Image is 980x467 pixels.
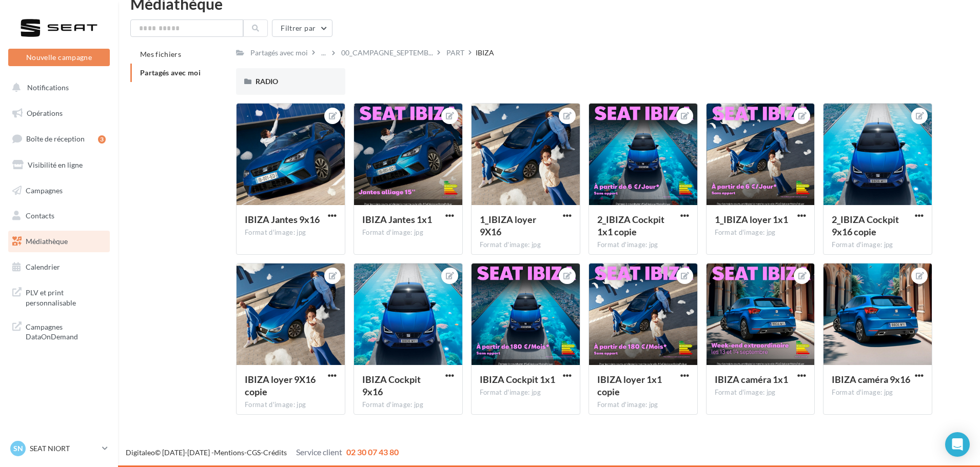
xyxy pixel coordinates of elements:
span: IBIZA loyer 1x1 copie [597,374,662,397]
span: IBIZA Cockpit 9x16 [362,374,421,397]
a: CGS [247,448,261,457]
span: IBIZA caméra 9x16 [832,374,910,385]
button: Notifications [6,77,108,98]
p: SEAT NIORT [30,443,98,454]
span: Calendrier [26,262,60,271]
span: Campagnes DataOnDemand [26,320,106,342]
div: Format d'image: jpg [362,400,454,410]
a: Visibilité en ligne [6,154,112,176]
a: SN SEAT NIORT [8,439,110,458]
div: Format d'image: jpg [245,400,337,410]
a: PLV et print personnalisable [6,281,112,312]
a: Opérations [6,103,112,124]
span: Partagés avec moi [140,68,201,77]
span: IBIZA caméra 1x1 [715,374,788,385]
span: 2_IBIZA Cockpit 1x1 copie [597,214,664,237]
a: Mentions [214,448,244,457]
span: IBIZA loyer 9X16 copie [245,374,316,397]
div: Format d'image: jpg [715,228,807,237]
div: 3 [98,135,106,144]
span: Campagnes [26,186,63,194]
div: ... [319,46,328,60]
a: Digitaleo [126,448,155,457]
span: Médiathèque [26,237,68,246]
span: IBIZA Cockpit 1x1 [480,374,555,385]
div: Format d'image: jpg [245,228,337,237]
div: Format d'image: jpg [597,400,689,410]
div: Open Intercom Messenger [945,432,970,457]
div: IBIZA [476,48,494,58]
span: Contacts [26,211,54,220]
a: Boîte de réception3 [6,128,112,150]
span: RADIO [256,77,278,86]
a: Crédits [263,448,287,457]
a: Contacts [6,205,112,227]
div: PART [446,48,464,58]
a: Campagnes [6,180,112,201]
span: SN [13,443,23,454]
span: IBIZA Jantes 1x1 [362,214,432,225]
span: Service client [296,447,342,457]
a: Campagnes DataOnDemand [6,316,112,346]
div: Format d'image: jpg [597,240,689,250]
button: Nouvelle campagne [8,49,110,66]
span: 02 30 07 43 80 [346,447,399,457]
span: Visibilité en ligne [28,160,83,169]
span: © [DATE]-[DATE] - - - [126,448,399,457]
span: 00_CAMPAGNE_SEPTEMB... [341,48,433,58]
div: Format d'image: jpg [832,240,924,250]
div: Format d'image: jpg [480,388,572,397]
span: 1_IBIZA loyer 9X16 [480,214,536,237]
span: Opérations [27,109,63,117]
div: Format d'image: jpg [362,228,454,237]
button: Filtrer par [272,19,332,37]
div: Format d'image: jpg [715,388,807,397]
span: 2_IBIZA Cockpit 9x16 copie [832,214,899,237]
span: Mes fichiers [140,50,181,58]
span: Boîte de réception [26,134,85,143]
span: 1_IBIZA loyer 1x1 [715,214,788,225]
span: IBIZA Jantes 9x16 [245,214,320,225]
div: Format d'image: jpg [480,240,572,250]
span: PLV et print personnalisable [26,286,106,308]
div: Partagés avec moi [250,48,308,58]
div: Format d'image: jpg [832,388,924,397]
a: Calendrier [6,256,112,278]
a: Médiathèque [6,231,112,252]
span: Notifications [27,83,69,92]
